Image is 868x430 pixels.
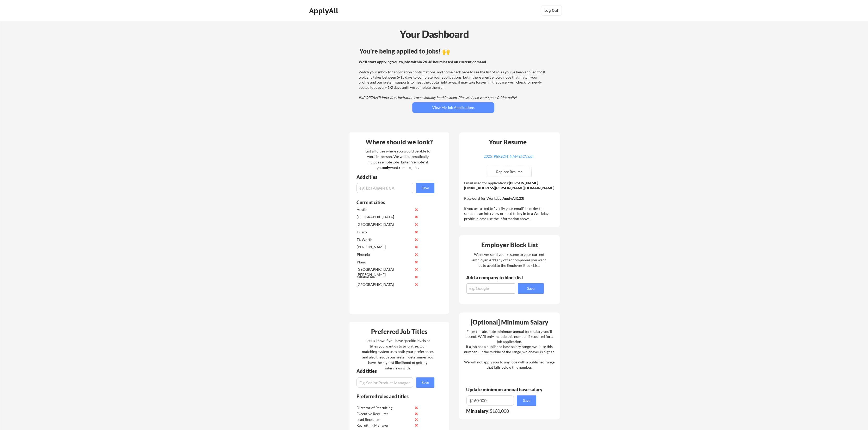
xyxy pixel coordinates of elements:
div: Add titles [356,369,430,373]
div: Frisco [357,229,412,235]
button: Save [517,395,536,406]
em: IMPORTANT: Interview invitations occasionally land in spam. Please check your spam folder daily! [359,95,517,100]
div: 2025 [PERSON_NAME] CV.pdf [478,155,540,158]
button: View My Job Applications [412,102,494,113]
div: We never send your resume to your current employer. Add any other companies you want us to avoid ... [472,252,546,268]
div: ApplyAll [309,6,340,15]
div: Watch your inbox for application confirmations, and come back here to see the list of roles you'v... [359,59,546,100]
strong: [PERSON_NAME][EMAIL_ADDRESS][PERSON_NAME][DOMAIN_NAME] [464,181,554,190]
div: Executive Recruiter [356,411,411,416]
div: Current cities [356,200,429,205]
div: Employer Block List [461,242,558,248]
button: Save [518,283,544,294]
div: [Optional] Minimum Salary [461,319,558,325]
div: Update minimum annual base salary [466,387,544,392]
div: Where should we look? [351,139,448,145]
div: Phoenix [357,252,412,257]
strong: ApplyAll123! [502,196,524,201]
div: Tallahassee [357,274,412,280]
a: 2025 [PERSON_NAME] CV.pdf [478,155,540,163]
div: Recruiting Manager [356,423,411,428]
div: Add a company to block list [466,275,531,280]
div: Let us know if you have specific levels or titles you want us to prioritize. Our matching system ... [362,338,434,371]
div: Director of Recruiting [356,405,411,410]
div: Ft. Worth [357,237,412,242]
input: E.g. Senior Product Manager [356,377,413,388]
strong: Min salary: [466,408,490,414]
div: Lead Recruiter [356,417,411,422]
div: [GEOGRAPHIC_DATA][PERSON_NAME] [357,267,412,277]
div: Enter the absolute minimum annual base salary you'll accept. We'll only include this number if re... [464,329,555,370]
div: [GEOGRAPHIC_DATA] [357,214,412,220]
div: Your Dashboard [1,27,868,42]
div: Preferred Job Titles [351,328,448,335]
div: [GEOGRAPHIC_DATA] [357,222,412,227]
div: Add cities [356,175,436,179]
div: [PERSON_NAME] [357,244,412,250]
div: Your Resume [482,139,533,145]
div: You're being applied to jobs! 🙌 [359,48,547,54]
div: Austin [357,207,412,212]
div: Email used for applications: Password for Workday: If you are asked to "verify your email" in ord... [464,180,556,221]
input: e.g. Los Angeles, CA [356,183,413,193]
div: $160,000 [466,409,540,413]
button: Save [416,183,434,193]
strong: We'll start applying you to jobs within 24-48 hours based on current demand. [359,60,487,64]
div: Plano [357,260,412,265]
div: Preferred roles and titles [356,394,427,399]
div: [GEOGRAPHIC_DATA] [357,282,412,287]
strong: only [383,165,390,170]
button: Save [416,377,434,388]
div: List all cities where you would be able to work in-person. We will automatically include remote j... [362,148,434,170]
button: Log Out [541,5,562,16]
input: E.g. $100,000 [466,395,514,406]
